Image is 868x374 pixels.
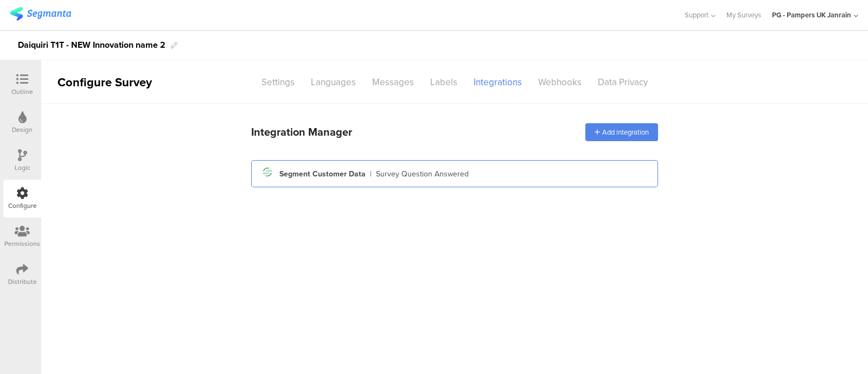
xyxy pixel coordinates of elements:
div: Data Privacy [590,73,656,92]
div: Integrations [465,73,530,92]
div: | [370,168,372,180]
div: Distribute [8,277,37,287]
img: segmanta logo [10,7,71,21]
div: Survey Question Answered [376,168,469,180]
div: Integration Manager [251,124,352,140]
div: Outline [11,87,33,97]
div: Logic [15,163,30,173]
div: Configure [8,201,37,211]
div: Webhooks [530,73,590,92]
div: Configure Survey [41,73,166,91]
div: PG - Pampers UK Janrain [772,10,851,20]
div: Languages [303,73,364,92]
div: Segment Customer Data [279,168,366,180]
div: Labels [422,73,465,92]
div: Add integration [585,123,658,141]
div: Permissions [4,239,40,249]
div: Daiquiri T1T - NEW Innovation name 2 [18,36,165,54]
span: Support [685,10,709,20]
div: Design [12,125,33,135]
div: Settings [253,73,303,92]
div: Messages [364,73,422,92]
